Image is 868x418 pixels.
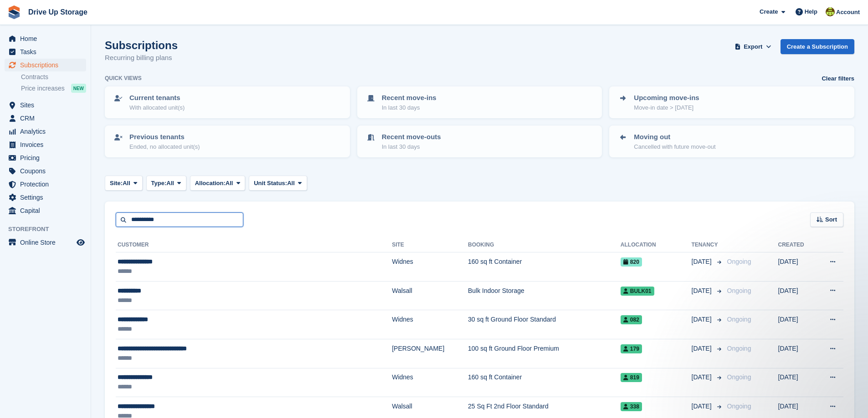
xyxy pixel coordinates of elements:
span: Settings [20,191,75,204]
a: menu [5,32,86,45]
span: Home [20,32,75,45]
p: Ended, no allocated unit(s) [129,142,200,151]
p: Upcoming move-ins [634,93,699,103]
span: 082 [621,315,642,324]
p: Recurring billing plans [105,53,178,63]
a: Current tenants With allocated unit(s) [106,87,349,117]
p: Moving out [634,132,715,142]
span: Create [760,7,778,16]
span: CRM [20,112,75,125]
p: With allocated unit(s) [129,103,185,112]
td: [PERSON_NAME] [392,339,468,368]
th: Tenancy [692,238,724,252]
span: Help [805,7,817,16]
span: Site: [110,179,123,188]
th: Booking [468,238,621,252]
span: Pricing [20,151,75,164]
span: Ongoing [727,345,751,352]
td: [DATE] [778,310,816,339]
span: [DATE] [692,344,714,353]
span: [DATE] [692,402,714,411]
a: Moving out Cancelled with future move-out [610,126,853,156]
span: Coupons [20,165,75,177]
span: [DATE] [692,315,714,324]
img: Lindsay Dawes [826,7,835,16]
p: Recent move-outs [382,132,441,142]
span: Tasks [20,45,75,58]
p: Move-in date > [DATE] [634,103,699,112]
td: 160 sq ft Container [468,368,621,397]
td: Widnes [392,310,468,339]
span: [DATE] [692,373,714,382]
img: stora-icon-8386f47178a22dfd0bd8f6a31ec36ba5ce8667c1dd55bd0f319d3a0aa187defe.svg [7,5,21,19]
td: [DATE] [778,339,816,368]
span: 820 [621,257,642,267]
div: NEW [71,84,86,93]
span: Bulk01 [621,287,654,296]
a: Clear filters [822,74,854,83]
span: Account [836,8,860,17]
span: 819 [621,373,642,382]
a: Create a Subscription [781,39,854,54]
th: Allocation [621,238,692,252]
span: 338 [621,402,642,411]
span: Protection [20,178,75,191]
td: [DATE] [778,368,816,397]
span: All [166,179,174,188]
span: Ongoing [727,316,751,323]
a: Price increases NEW [21,83,86,93]
span: Allocation: [195,179,226,188]
a: Recent move-ins In last 30 days [358,87,601,117]
span: 179 [621,344,642,353]
span: Subscriptions [20,59,75,71]
a: Preview store [75,237,86,248]
p: Recent move-ins [382,93,437,103]
button: Allocation: All [190,176,246,191]
th: Site [392,238,468,252]
h1: Subscriptions [105,39,178,51]
p: In last 30 days [382,103,437,112]
span: Ongoing [727,403,751,410]
span: All [123,179,130,188]
h6: Quick views [105,74,142,82]
a: menu [5,45,86,58]
a: menu [5,191,86,204]
span: Type: [151,179,167,188]
button: Site: All [105,176,143,191]
span: Capital [20,204,75,217]
a: menu [5,151,86,164]
a: menu [5,178,86,191]
span: All [287,179,295,188]
p: Previous tenants [129,132,200,142]
span: Ongoing [727,287,751,294]
span: Invoices [20,138,75,151]
p: In last 30 days [382,142,441,151]
td: Walsall [392,281,468,310]
span: Export [744,42,762,51]
td: 100 sq ft Ground Floor Premium [468,339,621,368]
span: Sites [20,99,75,111]
span: Price increases [21,84,65,93]
a: menu [5,138,86,151]
th: Created [778,238,816,252]
button: Type: All [146,176,186,191]
th: Customer [116,238,392,252]
a: menu [5,112,86,125]
td: 30 sq ft Ground Floor Standard [468,310,621,339]
td: Bulk Indoor Storage [468,281,621,310]
a: Previous tenants Ended, no allocated unit(s) [106,126,349,156]
span: Unit Status: [254,179,287,188]
a: menu [5,125,86,138]
span: Ongoing [727,258,751,265]
span: [DATE] [692,257,714,267]
a: menu [5,165,86,177]
a: menu [5,99,86,111]
span: Analytics [20,125,75,138]
button: Unit Status: All [249,176,307,191]
a: menu [5,204,86,217]
td: 160 sq ft Container [468,252,621,282]
a: Recent move-outs In last 30 days [358,126,601,156]
td: [DATE] [778,252,816,282]
a: Upcoming move-ins Move-in date > [DATE] [610,87,853,117]
a: menu [5,236,86,249]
